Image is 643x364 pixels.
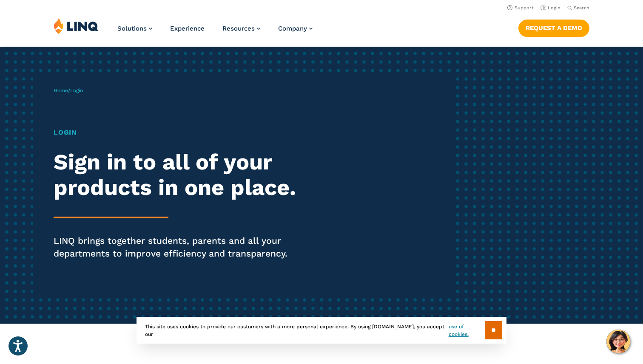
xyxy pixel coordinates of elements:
div: This site uses cookies to provide our customers with a more personal experience. By using [DOMAIN... [137,317,506,344]
a: Login [541,5,560,11]
a: Solutions [117,25,152,32]
h2: Sign in to all of your products in one place. [54,150,302,200]
span: Company [278,25,307,32]
a: Company [278,25,313,32]
p: LINQ brings together students, parents and all your departments to improve efficiency and transpa... [54,234,302,260]
span: Solutions [117,25,147,32]
a: Home [54,87,68,93]
button: Hello, have a question? Let’s chat. [606,330,630,353]
a: Support [507,5,534,11]
h1: Login [54,127,302,138]
span: / [54,87,83,93]
a: use of cookies. [449,323,485,338]
span: Search [574,5,589,11]
span: Resources [222,25,255,32]
span: Login [70,87,83,93]
a: Resources [222,25,260,32]
nav: Button Navigation [518,18,589,37]
img: LINQ | K‑12 Software [54,18,99,34]
button: Open Search Bar [567,5,589,11]
a: Experience [170,25,205,32]
nav: Primary Navigation [117,18,313,46]
a: Request a Demo [518,20,589,37]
